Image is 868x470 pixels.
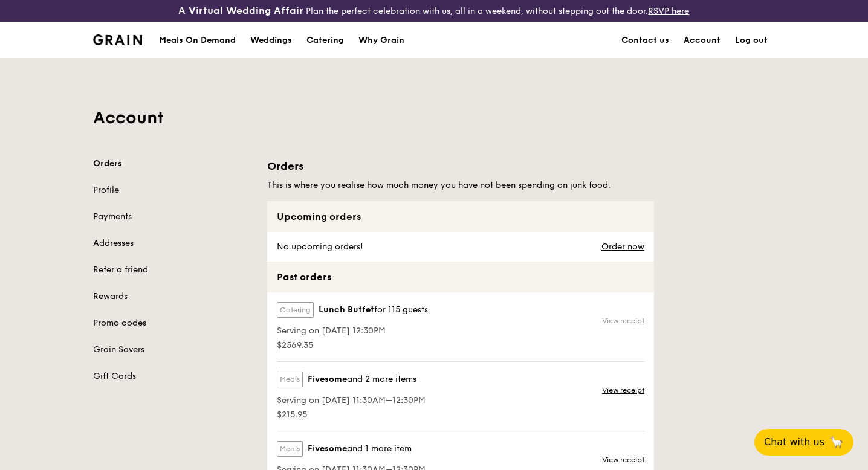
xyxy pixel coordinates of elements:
label: Meals [277,372,303,387]
a: Refer a friend [93,264,253,276]
img: Grain [93,34,142,45]
span: Chat with us [764,435,824,449]
h1: Orders [267,158,654,175]
h1: Account [93,107,775,129]
a: Catering [299,22,351,59]
span: $2569.35 [277,340,428,352]
h3: A Virtual Wedding Affair [178,5,303,17]
label: Catering [277,302,314,318]
div: Upcoming orders [267,201,654,232]
span: and 2 more items [347,374,416,384]
div: No upcoming orders! [267,232,371,262]
div: Why Grain [358,22,404,59]
a: Grain Savers [93,344,253,356]
span: 🦙 [829,435,844,449]
a: GrainGrain [93,21,142,57]
a: Log out [728,22,775,59]
a: Payments [93,211,253,223]
button: Chat with us🦙 [754,429,853,456]
h5: This is where you realise how much money you have not been spending on junk food. [267,179,654,192]
a: Profile [93,184,253,196]
div: Catering [306,22,344,59]
a: Rewards [93,291,253,303]
label: Meals [277,441,303,457]
a: Contact us [614,22,676,59]
span: Serving on [DATE] 12:30PM [277,325,428,337]
span: for 115 guests [374,304,428,315]
a: Account [676,22,728,59]
a: Order now [601,242,644,252]
span: Fivesome [308,373,347,385]
a: View receipt [602,455,644,465]
a: RSVP here [648,6,689,16]
a: Why Grain [351,22,412,59]
div: Plan the perfect celebration with us, all in a weekend, without stepping out the door. [144,5,723,17]
a: Orders [93,158,253,170]
div: Past orders [267,262,654,292]
div: Weddings [250,22,292,59]
span: Fivesome [308,443,347,455]
span: Serving on [DATE] 11:30AM–12:30PM [277,394,426,407]
div: Meals On Demand [159,22,236,59]
span: Lunch Buffet [319,304,374,316]
a: View receipt [602,385,644,395]
a: Promo codes [93,317,253,329]
a: Weddings [243,22,299,59]
a: Addresses [93,237,253,249]
span: $215.95 [277,409,426,421]
span: and 1 more item [347,443,412,454]
a: View receipt [602,316,644,326]
a: Gift Cards [93,370,253,382]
